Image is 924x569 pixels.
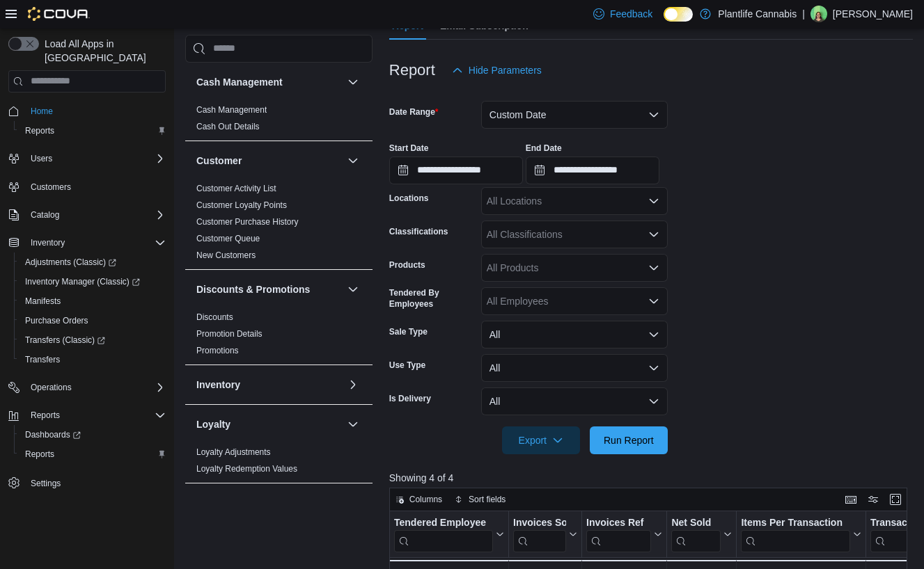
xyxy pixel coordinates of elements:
[526,157,659,184] input: Press the down key to open a popover containing a calendar.
[25,150,58,167] button: Users
[19,332,166,348] span: Transfers (Classic)
[14,253,171,272] a: Adjustments (Classic)
[3,177,171,197] button: Customers
[481,101,668,129] button: Custom Date
[196,105,267,115] a: Cash Management
[185,102,373,141] div: Cash Management
[14,444,171,464] button: Reports
[185,180,373,269] div: Customer
[196,447,271,458] span: Loyalty Adjustments
[31,106,53,117] span: Home
[31,153,52,164] span: Users
[394,516,504,552] button: Tendered Employee
[345,74,361,90] button: Cash Management
[526,143,562,154] label: End Date
[39,37,166,65] span: Load All Apps in [GEOGRAPHIC_DATA]
[14,425,171,444] a: Dashboards
[389,326,428,337] label: Sale Type
[25,234,166,251] span: Inventory
[196,250,256,260] a: New Customers
[389,360,425,371] label: Use Type
[196,282,342,296] button: Discounts & Promotions
[394,516,493,529] div: Tendered Employee
[14,272,171,291] a: Inventory Manager (Classic)
[741,516,861,552] button: Items Per Transaction
[31,382,72,393] span: Operations
[502,426,580,454] button: Export
[510,426,572,454] span: Export
[196,312,233,323] span: Discounts
[19,351,65,368] a: Transfers
[19,426,86,443] a: Dashboards
[196,417,230,431] h3: Loyalty
[718,6,797,22] p: Plantlife Cannabis
[31,209,59,221] span: Catalog
[446,56,547,84] button: Hide Parameters
[19,446,166,463] span: Reports
[196,183,276,194] span: Customer Activity List
[648,195,659,207] button: Open list of options
[469,63,542,77] span: Hide Parameters
[843,491,859,508] button: Keyboard shortcuts
[196,200,287,211] span: Customer Loyalty Points
[196,121,260,132] span: Cash Out Details
[345,416,361,433] button: Loyalty
[389,471,913,485] p: Showing 4 of 4
[25,102,166,120] span: Home
[3,101,171,121] button: Home
[196,154,342,168] button: Customer
[590,426,668,454] button: Run Report
[25,475,66,492] a: Settings
[3,472,171,492] button: Settings
[833,6,913,22] p: [PERSON_NAME]
[648,296,659,307] button: Open list of options
[19,273,146,290] a: Inventory Manager (Classic)
[196,234,260,243] a: Customer Queue
[19,426,166,443] span: Dashboards
[25,379,77,396] button: Operations
[185,444,373,483] div: Loyalty
[196,122,260,131] a: Cash Out Details
[741,516,850,552] div: Items Per Transaction
[610,7,652,21] span: Feedback
[196,75,283,89] h3: Cash Management
[185,309,373,364] div: Discounts & Promotions
[196,464,297,474] a: Loyalty Redemption Values
[513,516,566,552] div: Invoices Sold
[25,335,105,346] span: Transfers (Classic)
[390,491,448,508] button: Columns
[25,178,166,195] span: Customers
[671,516,721,529] div: Net Sold
[19,446,60,463] a: Reports
[3,406,171,425] button: Reports
[196,200,287,210] a: Customer Loyalty Points
[196,417,342,431] button: Loyalty
[31,478,61,489] span: Settings
[8,95,166,529] nav: Complex example
[14,291,171,311] button: Manifests
[802,6,805,22] p: |
[19,332,111,348] a: Transfers (Classic)
[671,516,721,552] div: Net Sold
[196,328,263,339] span: Promotion Details
[25,474,166,491] span: Settings
[196,378,342,392] button: Inventory
[389,193,429,204] label: Locations
[481,387,668,415] button: All
[196,184,276,193] a: Customer Activity List
[25,179,77,195] a: Customers
[481,321,668,348] button: All
[19,254,122,271] a: Adjustments (Classic)
[25,449,54,460] span: Reports
[196,250,256,261] span: New Customers
[196,75,342,89] button: Cash Management
[19,312,166,329] span: Purchase Orders
[19,293,66,310] a: Manifests
[196,329,263,339] a: Promotion Details
[19,254,166,271] span: Adjustments (Classic)
[19,312,94,329] a: Purchase Orders
[513,516,577,552] button: Invoices Sold
[586,516,662,552] button: Invoices Ref
[449,491,511,508] button: Sort fields
[196,282,310,296] h3: Discounts & Promotions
